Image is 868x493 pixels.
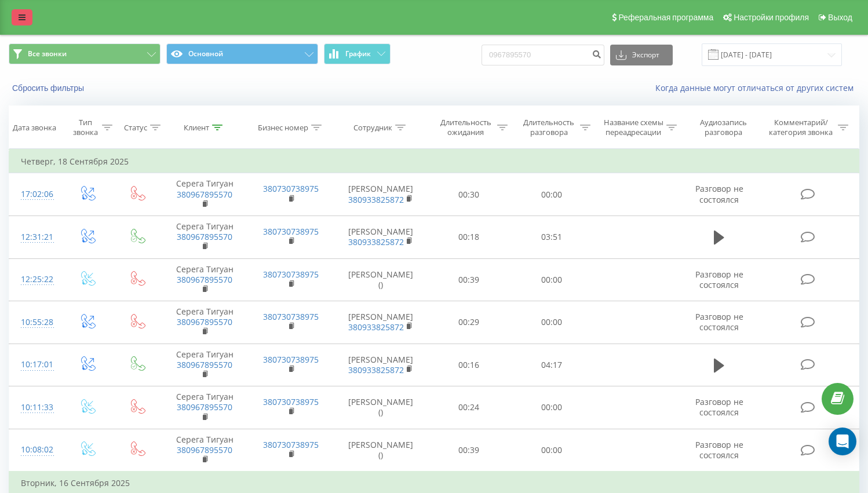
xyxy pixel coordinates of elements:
a: 380967895570 [177,231,232,242]
button: Основной [166,43,318,64]
td: 04:17 [510,344,593,386]
td: 00:29 [427,301,510,344]
td: 00:00 [510,173,593,216]
span: Выход [828,13,852,22]
div: 10:11:33 [21,396,50,419]
td: Серега Тигуан [162,173,248,216]
td: 00:00 [510,386,593,429]
td: [PERSON_NAME] () [334,258,427,301]
a: 380933825872 [348,194,404,205]
div: 12:31:21 [21,226,50,249]
div: Статус [124,123,147,133]
button: Экспорт [610,45,673,65]
span: Реферальная программа [618,13,713,22]
a: 380730738975 [263,439,319,450]
td: Серега Тигуан [162,216,248,258]
div: Бизнес номер [258,123,308,133]
td: [PERSON_NAME] [334,173,427,216]
a: 380730738975 [263,269,319,280]
span: Разговор не состоялся [695,396,743,418]
td: [PERSON_NAME] [334,216,427,258]
td: Серега Тигуан [162,344,248,386]
div: Сотрудник [353,123,392,133]
a: 380933825872 [348,322,404,333]
a: 380730738975 [263,354,319,365]
div: Аудиозапись разговора [690,118,757,137]
td: Серега Тигуан [162,258,248,301]
td: Четверг, 18 Сентября 2025 [9,150,859,173]
div: 10:55:28 [21,311,50,334]
td: 03:51 [510,216,593,258]
button: График [324,43,391,64]
a: 380967895570 [177,359,232,370]
button: Сбросить фильтры [9,83,90,93]
div: Длительность ожидания [437,118,494,137]
span: Разговор не состоялся [695,439,743,461]
a: 380967895570 [177,444,232,455]
td: 00:00 [510,258,593,301]
td: [PERSON_NAME] () [334,386,427,429]
span: Все звонки [28,49,67,59]
td: 00:30 [427,173,510,216]
input: Поиск по номеру [482,45,604,65]
td: [PERSON_NAME] [334,344,427,386]
div: Дата звонка [13,123,56,133]
td: Серега Тигуан [162,386,248,429]
div: Комментарий/категория звонка [767,118,835,137]
a: 380967895570 [177,316,232,327]
td: Серега Тигуан [162,301,248,344]
td: Серега Тигуан [162,429,248,472]
td: 00:16 [427,344,510,386]
a: 380967895570 [177,189,232,200]
a: 380967895570 [177,401,232,412]
a: 380730738975 [263,226,319,237]
a: 380967895570 [177,274,232,285]
div: Название схемы переадресации [604,118,663,137]
div: 10:08:02 [21,439,50,461]
div: Тип звонка [72,118,99,137]
div: 17:02:06 [21,183,50,206]
span: Разговор не состоялся [695,311,743,333]
a: 380933825872 [348,364,404,375]
button: Все звонки [9,43,161,64]
span: Разговор не состоялся [695,183,743,204]
td: [PERSON_NAME] [334,301,427,344]
a: 380730738975 [263,396,319,407]
div: Длительность разговора [521,118,577,137]
span: Настройки профиля [734,13,809,22]
a: 380933825872 [348,236,404,247]
td: 00:00 [510,301,593,344]
span: График [345,50,371,58]
a: 380730738975 [263,311,319,322]
a: Когда данные могут отличаться от других систем [655,82,859,93]
a: 380730738975 [263,183,319,194]
div: 10:17:01 [21,353,50,376]
div: Open Intercom Messenger [829,428,856,455]
td: 00:39 [427,429,510,472]
td: 00:00 [510,429,593,472]
td: 00:24 [427,386,510,429]
div: 12:25:22 [21,268,50,291]
td: 00:39 [427,258,510,301]
td: [PERSON_NAME] () [334,429,427,472]
td: 00:18 [427,216,510,258]
div: Клиент [184,123,209,133]
span: Разговор не состоялся [695,269,743,290]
